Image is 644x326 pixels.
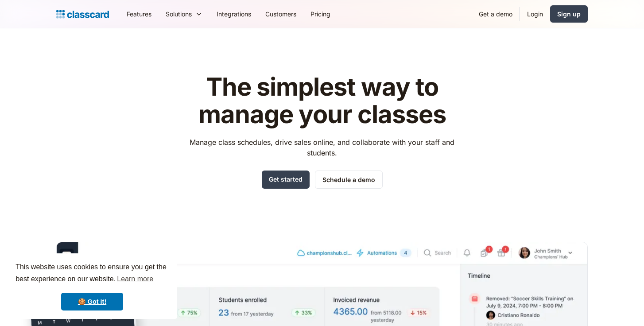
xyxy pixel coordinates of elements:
div: cookieconsent [7,253,177,319]
a: Schedule a demo [315,171,383,189]
div: Sign up [557,9,581,19]
span: This website uses cookies to ensure you get the best experience on our website. [16,262,169,286]
a: Get a demo [472,4,520,24]
h1: The simplest way to manage your classes [182,74,463,128]
div: Solutions [159,4,209,24]
div: Solutions [166,9,192,19]
a: Sign up [550,5,588,23]
a: learn more about cookies [116,272,155,286]
a: Customers [258,4,303,24]
a: Pricing [303,4,338,24]
a: Login [520,4,550,24]
a: home [56,8,109,20]
a: Integrations [209,4,258,24]
a: Features [120,4,159,24]
a: dismiss cookie message [61,293,123,310]
p: Manage class schedules, drive sales online, and collaborate with your staff and students. [182,137,463,158]
a: Get started [262,171,310,189]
